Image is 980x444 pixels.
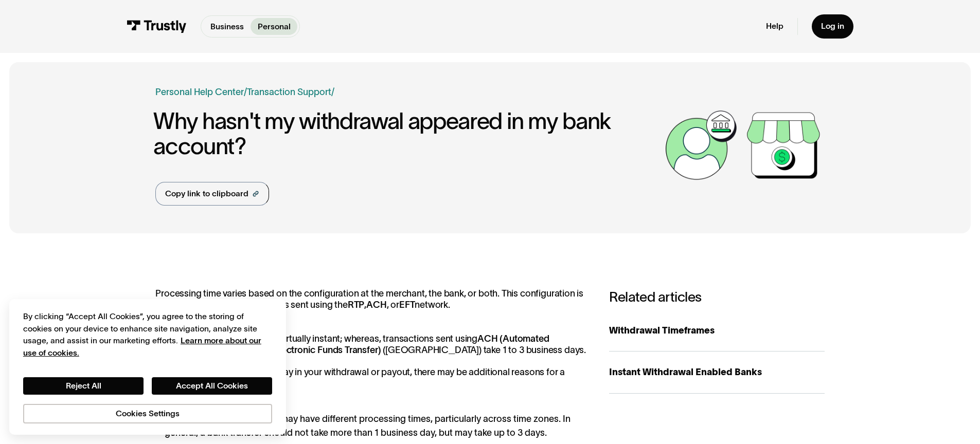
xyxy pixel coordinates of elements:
a: Instant Withdrawal Enabled Banks [609,351,825,394]
li: Banks may have different processing times, particularly across time zones. In general, a bank tra... [155,412,586,440]
strong: EFT (Electronic Funds Transfer) [253,345,381,355]
a: Personal [251,18,297,35]
div: Privacy [23,310,272,423]
strong: RTP [348,300,364,310]
h3: Related articles [609,288,825,305]
div: Log in [821,21,844,31]
div: / [244,85,247,99]
p: Business [210,21,244,33]
button: Accept All Cookies [152,377,272,395]
p: Processing time varies based on the configuration at the merchant, the bank, or both. This config... [155,288,586,310]
button: Cookies Settings [23,404,272,423]
a: Transaction Support [247,87,331,97]
strong: ACH [366,300,386,310]
button: Reject All [23,377,144,395]
img: Trustly Logo [127,20,187,33]
a: Copy link to clipboard [155,182,269,206]
a: Log in [812,14,853,39]
strong: ACH (Automated Clearing House) [155,334,549,355]
a: Personal Help Center [155,85,244,99]
strong: EFT [399,300,415,310]
div: By clicking “Accept All Cookies”, you agree to the storing of cookies on your device to enhance s... [23,310,272,359]
a: Withdrawal Timeframes [609,310,825,352]
div: Copy link to clipboard [165,188,248,200]
div: / [331,85,334,99]
div: Withdrawal Timeframes [609,324,825,338]
a: Help [766,21,783,31]
p: are virtually instant; whereas, transactions sent using (U.S.) or ([GEOGRAPHIC_DATA]) take 1 to 3... [155,334,586,389]
p: Personal [258,21,291,33]
div: Cookie banner [9,299,286,435]
div: Instant Withdrawal Enabled Banks [609,365,825,379]
a: Business [203,18,251,35]
h1: Why hasn't my withdrawal appeared in my bank account? [153,108,660,159]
